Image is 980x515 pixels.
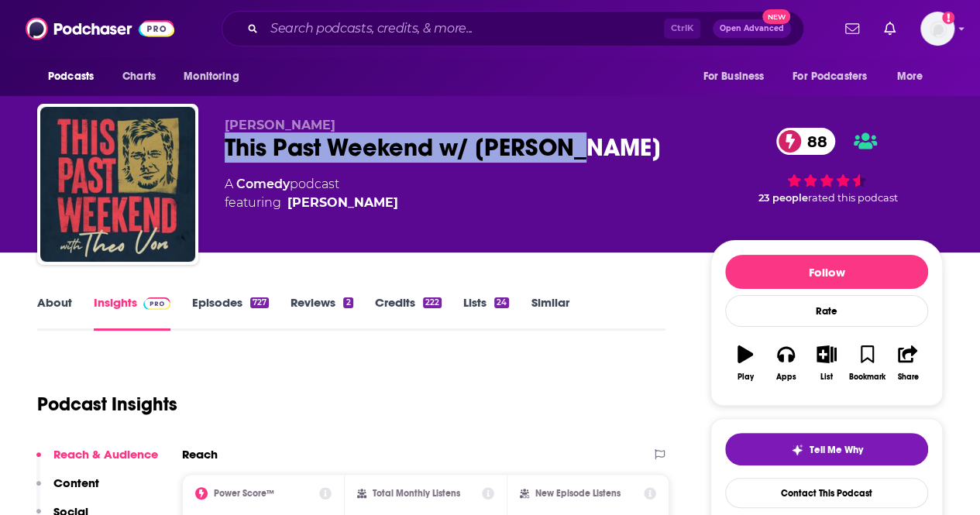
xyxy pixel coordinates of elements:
[225,118,335,132] span: [PERSON_NAME]
[287,194,398,212] a: Theo Von
[184,66,239,88] span: Monitoring
[373,488,460,499] h2: Total Monthly Listens
[94,295,170,331] a: InsightsPodchaser Pro
[710,118,943,214] div: 88 23 peoplerated this podcast
[535,488,621,499] h2: New Episode Listens
[720,25,784,33] span: Open Advanced
[36,476,99,504] button: Content
[888,335,928,391] button: Share
[791,444,803,456] img: tell me why sparkle
[758,192,808,204] span: 23 people
[250,297,269,308] div: 727
[920,12,954,46] button: Show profile menu
[236,177,290,191] a: Comedy
[725,255,928,289] button: Follow
[806,335,847,391] button: List
[808,192,898,204] span: rated this podcast
[214,488,274,499] h2: Power Score™
[776,373,796,382] div: Apps
[725,335,765,391] button: Play
[192,295,269,331] a: Episodes727
[463,295,509,331] a: Lists24
[40,107,195,262] img: This Past Weekend w/ Theo Von
[897,373,918,382] div: Share
[920,12,954,46] span: Logged in as hannahnewlon
[112,62,165,91] a: Charts
[37,295,72,331] a: About
[222,11,804,46] div: Search podcasts, credits, & more...
[26,14,174,43] img: Podchaser - Follow, Share and Rate Podcasts
[765,335,806,391] button: Apps
[122,66,156,88] span: Charts
[36,447,158,476] button: Reach & Audience
[793,66,867,88] span: For Podcasters
[423,297,442,308] div: 222
[878,15,902,42] a: Show notifications dropdown
[810,444,863,456] span: Tell Me Why
[48,66,94,88] span: Podcasts
[375,295,442,331] a: Credits222
[225,175,398,212] div: A podcast
[849,373,885,382] div: Bookmark
[820,373,833,382] div: List
[886,62,943,91] button: open menu
[792,128,835,155] span: 88
[173,62,259,91] button: open menu
[291,295,352,331] a: Reviews2
[762,9,790,24] span: New
[37,393,177,416] h1: Podcast Insights
[897,66,923,88] span: More
[782,62,889,91] button: open menu
[531,295,569,331] a: Similar
[725,295,928,327] div: Rate
[847,335,887,391] button: Bookmark
[776,128,835,155] a: 88
[725,433,928,465] button: tell me why sparkleTell Me Why
[664,19,700,39] span: Ctrl K
[225,194,398,212] span: featuring
[494,297,509,308] div: 24
[53,447,158,462] p: Reach & Audience
[839,15,865,42] a: Show notifications dropdown
[37,62,114,91] button: open menu
[920,12,954,46] img: User Profile
[738,373,754,382] div: Play
[942,12,954,24] svg: Add a profile image
[343,297,352,308] div: 2
[692,62,783,91] button: open menu
[182,447,218,462] h2: Reach
[713,19,791,38] button: Open AdvancedNew
[143,297,170,310] img: Podchaser Pro
[264,16,664,41] input: Search podcasts, credits, & more...
[53,476,99,490] p: Content
[703,66,764,88] span: For Business
[725,478,928,508] a: Contact This Podcast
